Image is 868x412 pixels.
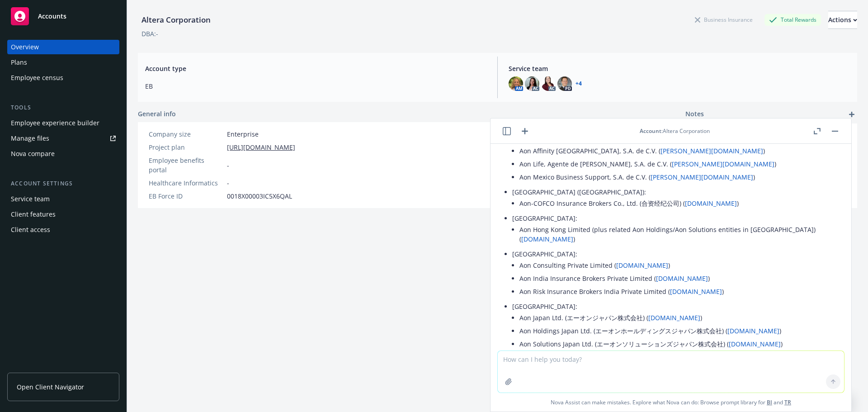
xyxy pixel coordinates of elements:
[685,199,737,208] a: [DOMAIN_NAME]
[512,187,837,197] p: [GEOGRAPHIC_DATA] ([GEOGRAPHIC_DATA]):
[767,398,772,406] a: BI
[509,76,523,91] img: photo
[7,207,119,222] a: Client features
[519,223,837,246] li: Aon Hong Kong Limited (plus related Aon Holdings/Aon Solutions entities in [GEOGRAPHIC_DATA]) ( )
[648,313,700,322] a: [DOMAIN_NAME]
[227,161,229,170] span: -
[616,261,668,270] a: [DOMAIN_NAME]
[149,156,223,175] div: Employee benefits portal
[519,197,837,210] li: Aon-COFCO Insurance Brokers Co., Ltd. (合资经纪公司) ( )
[11,40,39,54] div: Overview
[670,287,722,296] a: [DOMAIN_NAME]
[519,144,837,157] li: Aon Affinity [GEOGRAPHIC_DATA], S.A. de C.V. ( )
[11,131,49,146] div: Manage files
[7,116,119,130] a: Employee experience builder
[519,157,837,170] li: Aon Life, Agente de [PERSON_NAME], S.A. de C.V. ( )
[7,40,119,54] a: Overview
[519,259,837,272] li: Aon Consulting Private Limited ( )
[7,147,119,161] a: Nova compare
[784,398,791,406] a: TR
[519,311,837,324] li: Aon Japan Ltd. (エーオンジャパン株式会社) ( )
[640,127,661,135] span: Account
[11,116,99,130] div: Employee experience builder
[685,109,704,120] span: Notes
[764,14,821,25] div: Total Rewards
[494,393,848,412] span: Nova Assist can make mistakes. Explore what Nova can do: Browse prompt library for and
[227,129,259,139] span: Enterprise
[11,55,27,70] div: Plans
[7,71,119,85] a: Employee census
[149,178,223,188] div: Healthcare Informatics
[521,235,573,243] a: [DOMAIN_NAME]
[7,179,119,188] div: Account settings
[145,81,486,91] span: EB
[7,131,119,146] a: Manage files
[227,191,292,201] span: 0018X00003IC5X6QAL
[11,192,50,206] div: Service team
[519,324,837,337] li: Aon Holdings Japan Ltd. (エーオンホールディングスジャパン株式会社) ( )
[512,213,837,223] p: [GEOGRAPHIC_DATA]:
[11,223,50,237] div: Client access
[828,11,857,28] div: Actions
[672,160,774,168] a: [PERSON_NAME][DOMAIN_NAME]
[11,147,55,161] div: Nova compare
[519,337,837,350] li: Aon Solutions Japan Ltd. (エーオンソリューションズジャパン株式会社) ( )
[557,76,572,91] img: photo
[519,285,837,298] li: Aon Risk Insurance Brokers India Private Limited ( )
[138,109,176,118] span: General info
[828,11,857,29] button: Actions
[727,327,779,335] a: [DOMAIN_NAME]
[729,340,781,348] a: [DOMAIN_NAME]
[690,14,757,25] div: Business Insurance
[512,302,837,311] p: [GEOGRAPHIC_DATA]:
[656,274,708,283] a: [DOMAIN_NAME]
[640,127,710,135] div: : Altera Corporation
[846,109,857,120] a: add
[227,178,229,188] span: -
[512,249,837,259] p: [GEOGRAPHIC_DATA]:
[11,207,56,222] div: Client features
[145,64,486,73] span: Account type
[149,191,223,201] div: EB Force ID
[660,147,763,155] a: [PERSON_NAME][DOMAIN_NAME]
[7,55,119,70] a: Plans
[509,64,850,73] span: Service team
[38,13,66,20] span: Accounts
[7,223,119,237] a: Client access
[7,4,119,29] a: Accounts
[17,382,84,392] span: Open Client Navigator
[7,192,119,206] a: Service team
[519,170,837,184] li: Aon Mexico Business Support, S.A. de C.V. ( )
[651,173,753,181] a: [PERSON_NAME][DOMAIN_NAME]
[149,142,223,152] div: Project plan
[142,29,158,38] div: DBA: -
[576,81,582,86] a: +4
[541,76,556,91] img: photo
[519,272,837,285] li: Aon India Insurance Brokers Private Limited ( )
[7,103,119,112] div: Tools
[138,14,214,26] div: Altera Corporation
[525,76,539,91] img: photo
[149,129,223,139] div: Company size
[227,142,295,152] a: [URL][DOMAIN_NAME]
[11,71,63,85] div: Employee census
